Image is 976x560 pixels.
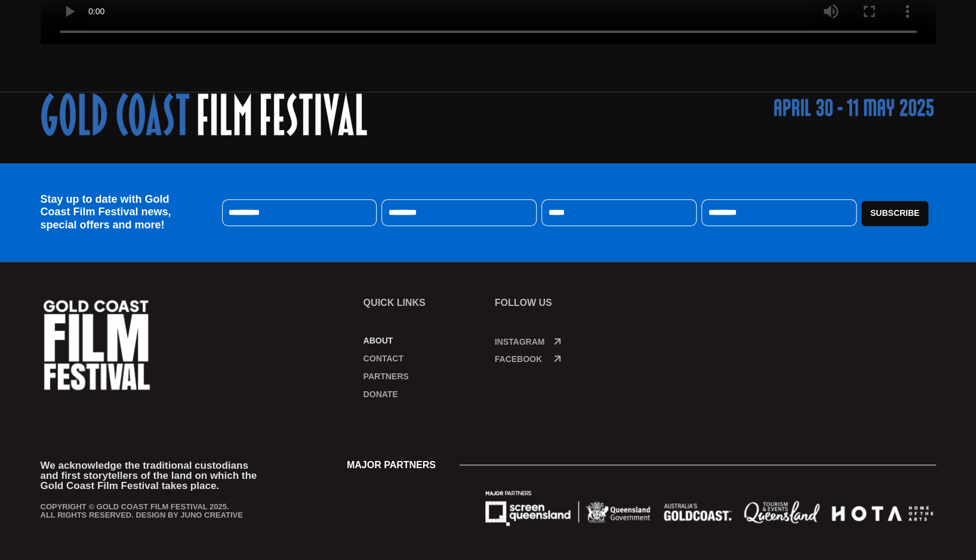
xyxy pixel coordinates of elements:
[495,298,614,308] p: FOLLOW US
[41,503,244,520] p: COPYRIGHT © GOLD COAST FILM FESTIVAL 2025. ALL RIGHTS RESERVED. DESIGN BY JUNO CREATIVE
[364,352,483,364] a: Contact
[554,355,561,362] a: Facebook
[364,335,483,346] a: About
[364,370,483,382] a: Partners
[41,193,193,232] h4: Stay up to date with Gold Coast Film Festival news, special offers and more!
[495,354,542,364] a: Facebook
[364,388,483,400] a: Donate
[861,201,928,226] button: Subscribe
[495,337,545,346] a: Instagram
[554,338,561,345] a: Instagram
[364,335,483,400] nav: Menu
[41,460,306,491] p: We acknowledge the traditional custodians and first storytellers of the land on which the Gold Co...
[347,460,436,470] span: MAJOR PARTNERS
[870,209,919,217] span: Subscribe
[364,298,483,308] p: Quick links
